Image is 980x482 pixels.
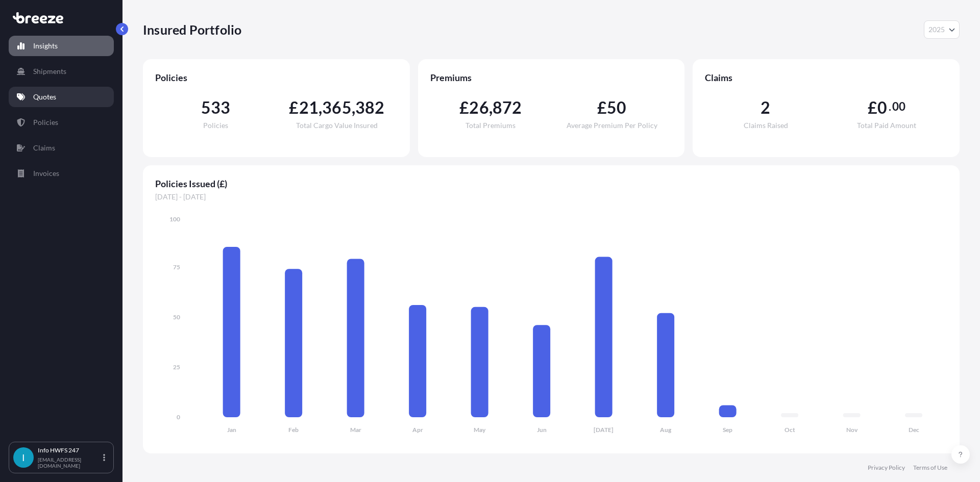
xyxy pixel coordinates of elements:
a: Invoices [9,163,114,184]
tspan: 0 [177,413,180,421]
span: 26 [469,99,488,116]
span: , [489,99,493,116]
tspan: 75 [173,263,180,271]
a: Privacy Policy [868,464,905,472]
span: , [318,99,322,116]
span: . [889,103,891,111]
span: 2 [761,99,770,116]
span: Claims [705,71,947,84]
tspan: Aug [660,426,672,434]
span: 382 [355,99,385,116]
span: Average Premium Per Policy [567,122,657,129]
p: Claims [33,143,55,153]
tspan: Feb [288,426,299,434]
span: I [22,452,25,463]
p: Quotes [33,92,56,102]
span: Policies Issued (£) [155,177,947,190]
tspan: May [474,426,486,434]
a: Policies [9,112,114,133]
tspan: Apr [412,426,423,434]
a: Claims [9,138,114,158]
p: Policies [33,117,58,128]
tspan: 25 [173,363,180,371]
span: , [352,99,355,116]
span: 533 [201,99,231,116]
tspan: 100 [169,215,180,223]
span: £ [289,99,299,116]
button: Year Selector [924,20,960,39]
tspan: Dec [909,426,919,434]
span: £ [597,99,607,116]
tspan: Jun [537,426,547,434]
a: Quotes [9,87,114,107]
tspan: Mar [350,426,361,434]
p: Shipments [33,66,66,77]
span: 50 [607,99,626,116]
tspan: 50 [173,313,180,321]
span: [DATE] - [DATE] [155,192,947,202]
tspan: Oct [785,426,795,434]
a: Shipments [9,61,114,82]
span: 872 [493,99,522,116]
span: 2025 [928,24,945,35]
tspan: [DATE] [594,426,614,434]
tspan: Jan [227,426,236,434]
span: Total Cargo Value Insured [296,122,378,129]
tspan: Nov [846,426,858,434]
a: Terms of Use [913,464,947,472]
p: Invoices [33,168,59,179]
p: [EMAIL_ADDRESS][DOMAIN_NAME] [38,456,101,469]
p: Info HWFS 247 [38,446,101,454]
span: 21 [299,99,318,116]
p: Insured Portfolio [143,21,241,38]
a: Insights [9,36,114,56]
span: Total Premiums [465,122,516,129]
tspan: Sep [723,426,732,434]
span: Policies [203,122,228,129]
span: £ [868,99,877,116]
span: 365 [322,99,352,116]
span: Total Paid Amount [857,122,916,129]
span: Policies [155,71,398,84]
span: Claims Raised [744,122,788,129]
span: £ [459,99,469,116]
span: Premiums [430,71,673,84]
span: 0 [877,99,887,116]
span: 00 [892,103,905,111]
p: Insights [33,41,58,51]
